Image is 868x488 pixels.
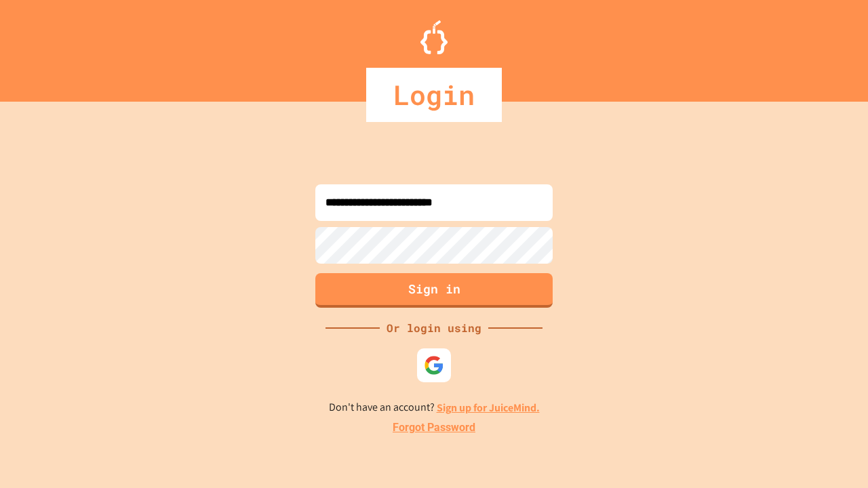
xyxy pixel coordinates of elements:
iframe: chat widget [811,434,854,474]
div: Login [366,68,502,122]
p: Don't have an account? [329,399,540,416]
div: Or login using [380,320,488,336]
img: Logo.svg [420,20,448,54]
a: Forgot Password [393,420,475,436]
a: Sign up for JuiceMind. [437,401,540,415]
button: Sign in [315,273,553,308]
iframe: chat widget [755,375,854,432]
img: google-icon.svg [424,355,444,375]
